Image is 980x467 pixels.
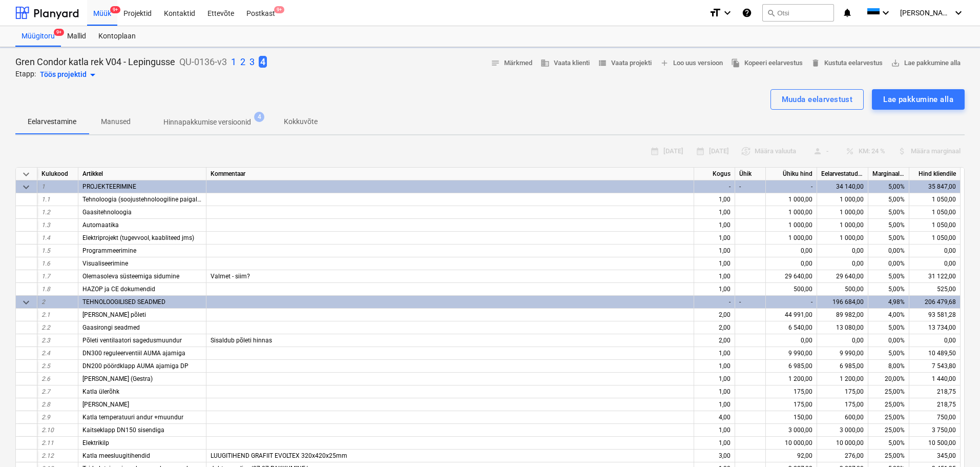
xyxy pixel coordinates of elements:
span: Lae pakkumine alla [891,57,961,69]
span: Tehnoloogia (soojustehnoloogiline paigaldusprojekt) [82,196,228,203]
div: 9 990,00 [817,347,868,360]
div: 0,00% [868,334,909,347]
p: 3 [249,56,255,68]
span: search [767,9,775,17]
p: QU-0136-v3 [179,56,227,68]
div: 218,75 [909,398,961,411]
div: 175,00 [766,398,817,411]
span: Gaasitehnoloogia [82,209,132,216]
div: 1 000,00 [817,206,868,219]
span: Valmet - siim? [211,273,250,280]
div: 0,00 [909,245,961,257]
div: 525,00 [909,283,961,296]
i: keyboard_arrow_down [721,7,734,19]
div: 1,00 [694,437,735,450]
span: file_copy [731,58,740,68]
div: 1 000,00 [817,219,868,232]
div: 1 000,00 [817,193,868,206]
i: keyboard_arrow_down [952,7,965,19]
span: 1 [41,183,45,190]
button: 1 [231,55,236,69]
div: 5,00% [868,283,909,296]
span: Katla kuivakskeemiskaitse (Gestra) [82,375,153,382]
div: Marginaal, % [868,168,909,180]
div: Kogus [694,168,735,180]
div: 35 847,00 [909,180,961,193]
a: Kontoplaan [92,26,142,47]
div: 345,00 [909,450,961,462]
span: Kaitseklapp DN150 sisendiga [82,427,164,434]
div: 1,00 [694,360,735,373]
span: Ahenda kategooria [20,296,32,309]
div: 1,00 [694,232,735,245]
div: - [694,180,735,193]
button: 2 [240,55,245,69]
div: 93 581,28 [909,309,961,321]
span: 2.2 [41,324,50,331]
div: 1,00 [694,398,735,411]
div: Ühik [735,168,766,180]
div: 25,00% [868,398,909,411]
div: 1,00 [694,373,735,385]
span: 9+ [110,6,120,13]
div: 5,00% [868,206,909,219]
span: Gaasirongi seadmed [82,324,140,331]
span: Katla meesluugitihendid [82,452,150,459]
div: Kulukood [37,168,78,180]
span: 1.8 [41,286,50,293]
span: Ahenda kõik kategooriad [20,168,32,180]
div: 175,00 [817,398,868,411]
div: 2,00 [694,321,735,334]
div: 2,00 [694,334,735,347]
div: 1,00 [694,245,735,257]
div: 10 489,50 [909,347,961,360]
div: 5,00% [868,180,909,193]
div: 0,00 [817,245,868,257]
p: Hinnapakkumise versioonid [163,117,251,128]
span: Katla temperatuuri andur +muundur [82,414,183,421]
span: Ahenda kategooria [20,181,32,193]
p: Etapp: [15,69,36,81]
span: 4 [254,112,264,122]
div: 1,00 [694,270,735,283]
div: 3 750,00 [909,424,961,437]
div: 6 985,00 [766,360,817,373]
span: 2 [41,298,45,306]
span: Katla alarõhk [82,401,129,408]
div: - [766,296,817,309]
i: notifications [842,7,852,19]
button: Kopeeri eelarvestus [727,55,807,71]
div: 1,00 [694,424,735,437]
div: Mallid [61,26,92,47]
div: 25,00% [868,411,909,424]
div: 9 990,00 [766,347,817,360]
span: Märkmed [491,57,532,69]
div: 0,00% [868,257,909,270]
div: - [735,296,766,309]
span: Sisaldub põleti hinnas [211,337,272,344]
span: 2.8 [41,401,50,408]
div: 1 000,00 [766,193,817,206]
div: - [735,180,766,193]
div: 5,00% [868,219,909,232]
div: 4,00 [694,411,735,424]
span: 2.1 [41,311,50,318]
div: 1,00 [694,219,735,232]
span: notes [491,58,500,68]
div: Kommentaar [206,168,694,180]
span: Programmeerimine [82,247,136,254]
span: Kustuta eelarvestus [811,57,883,69]
div: 29 640,00 [766,270,817,283]
div: 1,00 [694,257,735,270]
div: 3,00 [694,450,735,462]
div: 1 000,00 [817,232,868,245]
div: 25,00% [868,424,909,437]
div: 1 440,00 [909,373,961,385]
div: 29 640,00 [817,270,868,283]
button: Lae pakkumine alla [872,89,965,110]
div: 89 982,00 [817,309,868,321]
div: Töös projektid [40,69,99,81]
div: 1 000,00 [766,232,817,245]
a: Müügitoru9+ [15,26,61,47]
